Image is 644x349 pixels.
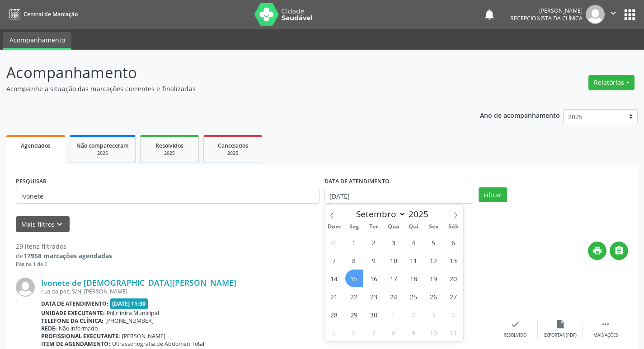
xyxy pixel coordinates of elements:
[325,251,343,269] span: Setembro 7, 2025
[614,246,624,256] i: 
[610,242,628,260] button: 
[425,324,442,341] span: Outubro 10, 2025
[479,187,507,203] button: Filtrar
[344,224,364,230] span: Seg
[385,233,403,251] span: Setembro 3, 2025
[24,251,112,260] strong: 17958 marcações agendadas
[510,7,583,14] div: [PERSON_NAME]
[510,319,520,329] i: check
[41,332,120,340] b: Profissional executante:
[16,216,70,232] button: Mais filtroskeyboard_arrow_down
[6,7,78,22] a: Central de Marcação
[555,319,565,329] i: insert_drive_file
[544,332,577,339] div: Exportar (PDF)
[365,288,383,305] span: Setembro 23, 2025
[385,270,403,287] span: Setembro 17, 2025
[107,309,159,317] span: Policlínica Municipal
[480,109,560,121] p: Ano de acompanhamento
[592,246,602,256] i: print
[405,251,423,269] span: Setembro 11, 2025
[405,233,423,251] span: Setembro 4, 2025
[445,251,462,269] span: Setembro 13, 2025
[586,5,605,24] img: img
[16,278,35,297] img: img
[445,288,462,305] span: Setembro 27, 2025
[41,309,105,317] b: Unidade executante:
[425,251,442,269] span: Setembro 12, 2025
[345,270,363,287] span: Setembro 15, 2025
[16,251,112,261] div: de
[365,233,383,251] span: Setembro 2, 2025
[405,306,423,323] span: Outubro 2, 2025
[588,242,606,260] button: print
[483,8,496,21] button: notifications
[21,142,51,149] span: Agendados
[385,324,403,341] span: Outubro 8, 2025
[365,306,383,323] span: Setembro 30, 2025
[6,84,448,93] p: Acompanhe a situação das marcações correntes e finalizadas
[365,251,383,269] span: Setembro 9, 2025
[16,242,112,251] div: 29 itens filtrados
[210,150,255,157] div: 2025
[110,298,148,309] span: [DATE] 11:30
[41,340,110,348] b: Item de agendamento:
[425,288,442,305] span: Setembro 26, 2025
[16,189,320,204] input: Nome, CNS
[385,288,403,305] span: Setembro 24, 2025
[425,233,442,251] span: Setembro 5, 2025
[147,150,192,157] div: 2025
[405,270,423,287] span: Setembro 18, 2025
[324,224,344,230] span: Dom
[445,270,462,287] span: Setembro 20, 2025
[405,324,423,341] span: Outubro 9, 2025
[41,278,236,288] a: Ivonete de [DEMOGRAPHIC_DATA][PERSON_NAME]
[325,233,343,251] span: Agosto 31, 2025
[605,5,622,24] button: 
[345,233,363,251] span: Setembro 1, 2025
[3,32,71,50] a: Acompanhamento
[601,319,611,329] i: 
[122,332,165,340] span: [PERSON_NAME]
[105,317,154,325] span: [PHONE_NUMBER]
[384,224,404,230] span: Qua
[385,306,403,323] span: Outubro 1, 2025
[41,288,493,295] div: rua da paz, S/N, [PERSON_NAME]
[41,317,103,325] b: Telefone da clínica:
[41,325,57,332] b: Rede:
[365,270,383,287] span: Setembro 16, 2025
[345,324,363,341] span: Outubro 6, 2025
[59,325,98,332] span: Não informado
[443,224,463,230] span: Sáb
[345,251,363,269] span: Setembro 8, 2025
[404,224,423,230] span: Qui
[445,306,462,323] span: Outubro 4, 2025
[445,233,462,251] span: Setembro 6, 2025
[425,306,442,323] span: Outubro 3, 2025
[76,142,129,149] span: Não compareceram
[324,189,474,204] input: Selecione um intervalo
[218,142,248,149] span: Cancelados
[352,208,406,220] select: Month
[112,340,204,348] span: Ultrassonografia de Abdomen Total
[364,224,384,230] span: Ter
[593,332,618,339] div: Mais ações
[16,175,47,189] label: PESQUISAR
[423,224,443,230] span: Sex
[16,261,112,268] div: Página 1 de 2
[405,288,423,305] span: Setembro 25, 2025
[325,324,343,341] span: Outubro 5, 2025
[24,10,78,18] span: Central de Marcação
[155,142,183,149] span: Resolvidos
[6,61,448,84] p: Acompanhamento
[588,75,635,90] button: Relatórios
[345,306,363,323] span: Setembro 29, 2025
[365,324,383,341] span: Outubro 7, 2025
[325,288,343,305] span: Setembro 21, 2025
[324,175,390,189] label: DATA DE ATENDIMENTO
[385,251,403,269] span: Setembro 10, 2025
[622,7,638,23] button: apps
[325,306,343,323] span: Setembro 28, 2025
[510,14,583,22] span: Recepcionista da clínica
[76,150,129,157] div: 2025
[41,300,108,307] b: Data de atendimento:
